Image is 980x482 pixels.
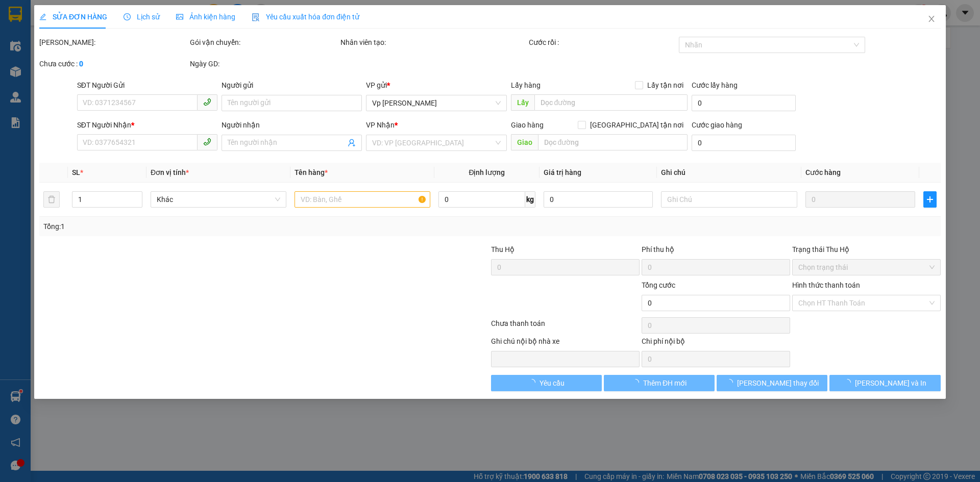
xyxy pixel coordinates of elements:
span: Yêu cầu xuất hóa đơn điện tử [252,13,359,21]
th: Ghi chú [657,163,801,183]
button: Close [917,5,946,34]
button: delete [43,191,60,208]
span: phone [203,98,211,106]
span: Thêm ĐH mới [643,377,687,389]
div: Người nhận [222,119,362,131]
span: clock-circle [124,13,131,20]
span: Giao [511,134,538,150]
span: Yêu cầu [540,377,565,389]
span: edit [39,13,46,20]
span: Khác [157,192,280,207]
button: [PERSON_NAME] và In [830,375,941,391]
input: Cước giao hàng [692,135,796,151]
input: Cước lấy hàng [692,95,796,111]
div: Chưa cước : [39,58,188,69]
div: Phí thu hộ [642,244,790,259]
span: Thu Hộ [491,245,514,253]
span: picture [176,13,183,20]
span: kg [525,191,535,208]
span: Chọn trạng thái [798,260,935,275]
span: user-add [348,139,356,147]
span: Cước hàng [805,168,841,176]
span: SL [72,168,80,176]
div: Nhân viên tạo: [340,37,527,48]
label: Cước giao hàng [692,121,742,129]
div: Ngày GD: [190,58,338,69]
span: Vp Lê Hoàn [373,95,501,111]
label: Cước lấy hàng [692,81,738,89]
span: [GEOGRAPHIC_DATA] tận nơi [586,119,688,131]
span: Giao hàng [511,121,544,129]
span: Định lượng [469,168,505,176]
span: close [927,15,936,23]
span: Lấy tận nơi [643,80,688,91]
button: Yêu cầu [491,375,602,391]
div: Gói vận chuyển: [190,37,338,48]
span: Lấy hàng [511,81,541,89]
span: plus [924,195,936,204]
div: Ghi chú nội bộ nhà xe [491,336,640,351]
button: Thêm ĐH mới [604,375,715,391]
div: Tổng: 1 [43,221,378,232]
div: Cước rồi : [529,37,677,48]
div: VP gửi [366,80,507,91]
span: SỬA ĐƠN HÀNG [39,13,107,21]
span: loading [726,379,737,386]
div: Chưa thanh toán [490,318,641,336]
b: 0 [79,60,83,68]
button: plus [923,191,937,208]
button: [PERSON_NAME] thay đổi [717,375,827,391]
span: Tổng cước [642,281,675,289]
span: VP Nhận [366,121,395,129]
input: VD: Bàn, Ghế [295,191,430,208]
span: Lấy [511,94,534,111]
div: SĐT Người Gửi [77,80,217,91]
div: Người gửi [222,80,362,91]
div: [PERSON_NAME]: [39,37,188,48]
span: Lịch sử [124,13,160,21]
input: Dọc đường [538,134,688,150]
input: 0 [805,191,915,208]
span: Giá trị hàng [544,168,581,176]
span: loading [632,379,643,386]
span: Tên hàng [295,168,328,176]
div: SĐT Người Nhận [77,119,217,131]
span: Đơn vị tính [151,168,189,176]
input: Dọc đường [534,94,688,111]
img: icon [252,13,260,21]
label: Hình thức thanh toán [792,281,860,289]
span: Ảnh kiện hàng [176,13,235,21]
div: Chi phí nội bộ [642,336,790,351]
span: phone [203,138,211,146]
span: [PERSON_NAME] thay đổi [737,377,819,389]
span: [PERSON_NAME] và In [855,377,926,389]
span: loading [528,379,540,386]
input: Ghi Chú [661,191,797,208]
span: loading [844,379,855,386]
div: Trạng thái Thu Hộ [792,244,941,255]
